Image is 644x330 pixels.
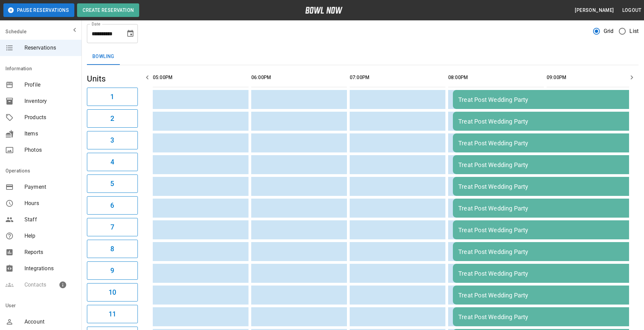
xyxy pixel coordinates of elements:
button: 1 [87,88,138,106]
button: Pause Reservations [3,3,74,17]
button: Choose date, selected date is Sep 27, 2025 [124,27,137,40]
h6: 1 [110,91,114,102]
span: Profile [24,81,76,89]
span: Account [24,318,76,326]
button: 6 [87,196,138,215]
button: 7 [87,218,138,236]
button: 5 [87,175,138,193]
span: Inventory [24,97,76,105]
button: 3 [87,131,138,149]
span: Photos [24,146,76,154]
h6: 4 [110,157,114,167]
span: Grid [604,27,614,35]
button: Create Reservation [77,3,139,17]
button: 8 [87,240,138,258]
span: List [629,27,639,35]
span: Items [24,130,76,138]
div: inventory tabs [87,49,639,65]
span: Payment [24,183,76,191]
span: Hours [24,199,76,207]
button: 10 [87,283,138,301]
span: Integrations [24,264,76,273]
span: Reservations [24,44,76,52]
span: Staff [24,216,76,224]
h5: Units [87,73,138,84]
button: 11 [87,305,138,323]
button: Logout [620,4,644,17]
h6: 5 [110,178,114,189]
button: 9 [87,261,138,280]
h6: 9 [110,265,114,276]
h6: 2 [110,113,114,124]
button: Bowling [87,49,120,65]
button: 4 [87,153,138,171]
button: [PERSON_NAME] [572,4,617,17]
h6: 3 [110,135,114,146]
h6: 10 [109,287,116,298]
h6: 6 [110,200,114,211]
span: Products [24,113,76,122]
h6: 11 [109,309,116,319]
button: 2 [87,109,138,128]
img: logo [305,7,343,14]
h6: 8 [110,243,114,254]
span: Help [24,232,76,240]
h6: 7 [110,222,114,233]
span: Reports [24,248,76,256]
